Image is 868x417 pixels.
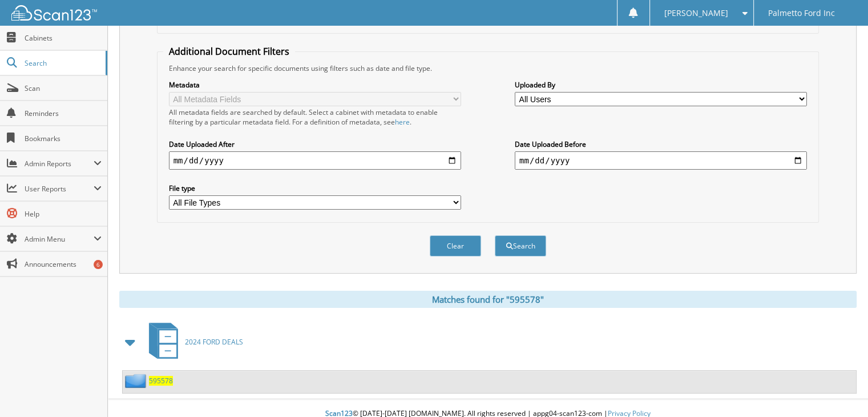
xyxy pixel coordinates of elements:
[142,319,243,364] a: 2024 FORD DEALS
[768,10,835,17] span: Palmetto Ford Inc
[163,63,813,73] div: Enhance your search for specific documents using filters such as date and file type.
[430,235,481,256] button: Clear
[25,259,102,269] span: Announcements
[169,139,461,149] label: Date Uploaded After
[25,83,102,93] span: Scan
[25,234,94,244] span: Admin Menu
[119,291,857,308] div: Matches found for "595578"
[169,183,461,193] label: File type
[169,151,461,170] input: start
[94,260,103,269] div: 6
[25,134,102,143] span: Bookmarks
[149,376,173,386] a: 595578
[25,184,94,194] span: User Reports
[811,362,868,417] iframe: Chat Widget
[395,117,410,127] a: here
[25,159,94,169] span: Admin Reports
[185,337,243,347] span: 2024 FORD DEALS
[25,33,102,43] span: Cabinets
[495,235,546,256] button: Search
[664,10,728,17] span: [PERSON_NAME]
[169,107,461,127] div: All metadata fields are searched by default. Select a cabinet with metadata to enable filtering b...
[25,58,100,68] span: Search
[515,80,807,90] label: Uploaded By
[515,139,807,149] label: Date Uploaded Before
[125,374,149,388] img: folder2.png
[25,109,102,118] span: Reminders
[11,5,97,21] img: scan123-logo-white.svg
[515,151,807,170] input: end
[163,45,295,58] legend: Additional Document Filters
[169,80,461,90] label: Metadata
[25,209,102,219] span: Help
